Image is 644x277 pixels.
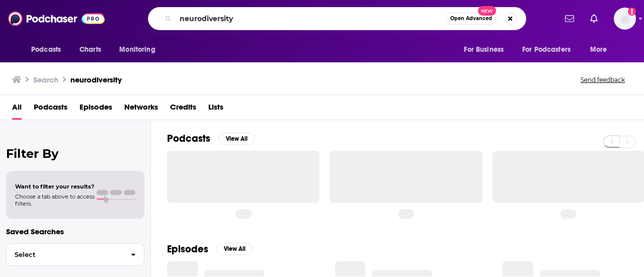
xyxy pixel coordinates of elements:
button: Select [6,243,144,266]
h3: neurodiversity [70,75,122,84]
span: More [590,43,607,57]
button: open menu [516,40,585,59]
span: Monitoring [119,43,155,57]
button: open menu [112,40,168,59]
a: All [12,99,22,120]
button: Show profile menu [614,8,636,30]
a: Credits [170,99,196,120]
a: Show notifications dropdown [561,10,578,27]
button: View All [216,243,253,255]
a: Show notifications dropdown [586,10,602,27]
button: open menu [24,40,74,59]
button: Send feedback [578,75,628,84]
a: Networks [124,99,158,120]
button: View All [218,133,255,145]
a: Podcasts [34,99,67,120]
span: Select [7,251,123,258]
span: New [478,6,496,16]
svg: Add a profile image [628,8,636,16]
input: Search podcasts, credits, & more... [176,11,446,27]
span: Charts [79,43,101,57]
h2: Podcasts [167,132,210,145]
span: Want to filter your results? [15,183,95,190]
span: For Business [464,43,504,57]
button: open menu [583,40,620,59]
img: User Profile [614,8,636,30]
p: Saved Searches [6,227,144,236]
span: Open Advanced [450,16,492,21]
button: Open AdvancedNew [446,13,497,25]
h2: Episodes [167,243,208,255]
a: Charts [73,40,107,59]
span: Choose a tab above to access filters. [15,193,95,207]
h2: Filter By [6,146,144,161]
a: Lists [208,99,223,120]
span: Logged in as juliahaav [614,8,636,30]
div: Search podcasts, credits, & more... [148,7,526,30]
button: open menu [457,40,516,59]
img: Podchaser - Follow, Share and Rate Podcasts [8,9,105,28]
a: Episodes [79,99,112,120]
a: EpisodesView All [167,243,253,255]
h3: Search [33,75,58,84]
span: Podcasts [31,43,61,57]
a: PodcastsView All [167,132,255,145]
span: For Podcasters [522,43,571,57]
